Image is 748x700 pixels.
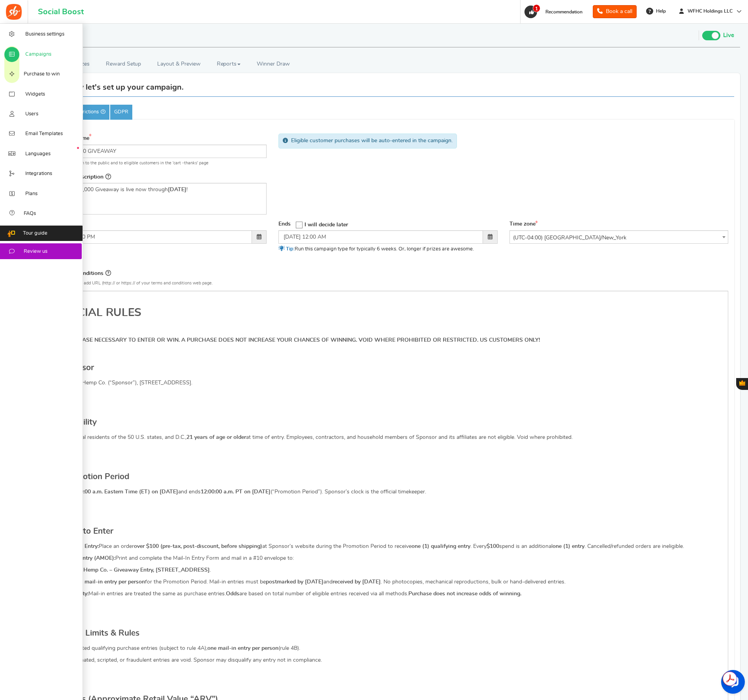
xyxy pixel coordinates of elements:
strong: 21 years of age or older [186,435,246,440]
p: . [53,566,723,574]
strong: [DATE] [168,187,186,192]
span: Purchase to win [24,71,60,78]
a: Layout & Preview [149,55,209,73]
small: You can also add URL (http:// or https:// of your terms and conditions web page. [48,281,213,285]
strong: postmarked by [DATE] [266,579,323,585]
strong: Odds [226,591,239,597]
strong: one (1) entry [553,544,584,549]
strong: 12:00:00 a.m. PT on [DATE] [201,489,271,495]
span: Tip: [286,247,295,252]
strong: over $100 (pre-tax, post-discount, before shipping) [134,544,262,549]
strong: $100 [487,544,499,549]
span: Plans [25,190,38,198]
strong: 4. How to Enter [53,527,113,535]
p: Begins and ends (“Promotion Period”). Sponsor’s clock is the official timekeeper. [53,488,723,496]
span: WFHC Holdings LLC [684,8,736,15]
a: Restrictions [68,105,109,120]
p: Print and complete the Mail-In Entry Form and mail in a #10 envelope to: [53,554,723,562]
span: Languages [25,151,51,158]
div: Editor, competition_desc [48,183,267,215]
a: Reward Setup [98,55,149,73]
span: Widgets [25,91,45,98]
label: Time zone [509,220,538,228]
img: Social Boost [6,4,22,20]
p: Place an order at Sponsor’s website during the Promotion Period to receive . Every spend is an ad... [53,542,723,550]
span: Help [654,8,666,15]
h3: Great! Now let's set up your campaign. [42,83,184,92]
small: This will be shown to the public and to eligible customers in the 'cart -thanks' page [48,160,267,166]
strong: one (1) qualifying entry [412,544,470,549]
strong: OFFICIAL RULES [53,307,141,318]
span: I will decide later [304,222,348,228]
strong: 12:00:00 a.m. Eastern Time (ET) on [DATE] [70,489,178,495]
span: FAQs [24,210,36,217]
strong: 3. Promotion Period [53,472,130,481]
h5: Eligible customer purchases will be auto-entered in the campaign. [291,138,453,144]
p: Mail-in entries are treated the same as purchase entries. are based on total number of eligible e... [53,590,723,598]
a: Reports [209,55,249,73]
button: Gratisfaction [736,378,748,390]
strong: received by [DATE] [333,579,381,585]
span: Recommendation [545,9,583,14]
strong: B. Mail-In Entry (AMOE): [53,555,115,561]
span: Campaigns [25,51,51,58]
a: Help [643,5,670,17]
label: Ends [278,220,291,228]
p: The Wild $1,000 Giveaway is live now through ! [53,186,261,194]
strong: Wildflower Hemp Co. – Giveaway Entry, [STREET_ADDRESS] [53,567,210,573]
strong: Purchase does not increase odds of winning. [408,591,521,597]
strong: 5. Entry Limits & Rules [53,629,139,637]
iframe: LiveChat chat widget [715,667,748,700]
span: Tour guide [23,230,47,237]
span: Gratisfaction [739,380,745,386]
strong: one (1) mail-in entry per person [65,579,145,585]
span: Enter the Terms and Conditions of your campaign [105,270,111,276]
span: (UTC-04:00) America/New_York [509,230,728,244]
h1: Social Boost [38,8,84,16]
span: Email Templates [25,130,63,137]
a: Book a call [593,5,637,18]
span: Users [25,111,38,118]
span: Live [723,31,734,40]
span: Winner Draw [257,60,289,68]
span: Description provides users with more information about your campaign. Mention details about the p... [105,173,111,180]
strong: one mail-in entry per person [207,645,278,651]
p: Limit for the Promotion Period. Mail-in entries must be and . No photocopies, mechanical reproduc... [53,578,723,586]
span: Review us [24,248,47,255]
span: Integrations [25,170,52,177]
a: 1 Recommendation [524,6,586,18]
p: Run this campaign type for typically 6 weeks. Or, longer if prizes are awesome. [278,246,497,253]
p: Unlimited qualifying purchase entries (subject to rule 4A); (rule 4B). [67,644,723,652]
strong: NO PURCHASE NECESSARY TO ENTER OR WIN. A PURCHASE DOES NOT INCREASE YOUR CHANCES OF WINNING. VOID... [53,337,540,343]
p: Automated, scripted, or fraudulent entries are void. Sponsor may disqualify any entry not in comp... [67,656,723,664]
em: New [77,147,79,149]
p: Open to legal residents of the 50 U.S. states, and D.C., at time of entry. Employees, contractors... [53,433,723,441]
span: 1 [533,4,540,12]
span: (UTC-04:00) America/New_York [510,231,728,245]
a: GDPR [110,105,132,120]
p: Wildflower Hemp Co. (“Sponsor”), [STREET_ADDRESS]. [53,379,723,387]
span: Business settings [25,31,64,38]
